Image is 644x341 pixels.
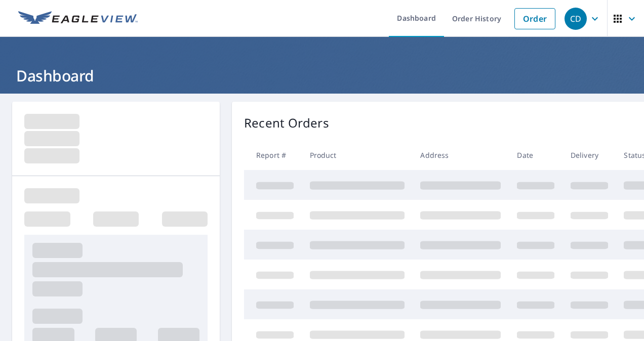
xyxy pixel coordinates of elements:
th: Product [302,140,413,170]
h1: Dashboard [12,65,632,86]
th: Delivery [562,140,616,170]
th: Report # [244,140,302,170]
th: Date [509,140,562,170]
img: EV Logo [18,11,138,26]
p: Recent Orders [244,114,329,132]
a: Order [514,8,555,29]
div: CD [565,8,587,30]
th: Address [412,140,509,170]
